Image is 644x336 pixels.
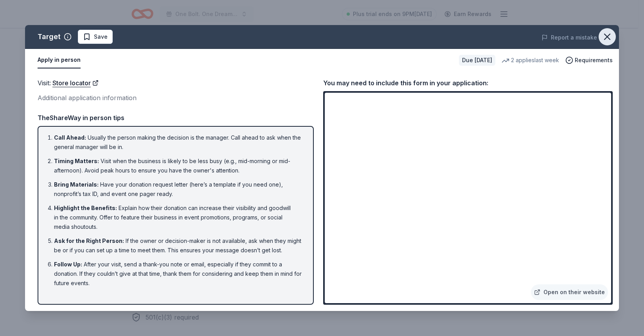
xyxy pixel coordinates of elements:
div: Target [38,31,61,43]
a: Open on their website [531,284,608,300]
span: Call Ahead : [54,134,86,141]
span: Timing Matters : [54,158,99,164]
a: Store locator [52,78,99,88]
span: Save [94,32,108,41]
div: Additional application information [38,93,314,103]
li: After your visit, send a thank-you note or email, especially if they commit to a donation. If the... [54,260,302,288]
span: Highlight the Benefits : [54,205,117,211]
span: Follow Up : [54,261,82,268]
button: Apply in person [38,52,81,68]
div: 2 applies last week [502,56,559,65]
li: If the owner or decision-maker is not available, ask when they might be or if you can set up a ti... [54,236,302,255]
div: TheShareWay in person tips [38,113,314,123]
button: Save [78,30,113,44]
div: Visit : [38,78,314,88]
span: Bring Materials : [54,181,99,188]
div: You may need to include this form in your application: [323,78,613,88]
li: Visit when the business is likely to be less busy (e.g., mid-morning or mid-afternoon). Avoid pea... [54,156,302,175]
li: Usually the person making the decision is the manager. Call ahead to ask when the general manager... [54,133,302,152]
div: Due [DATE] [459,55,495,66]
span: Requirements [575,56,613,65]
button: Requirements [565,56,613,65]
span: Ask for the Right Person : [54,237,124,244]
li: Explain how their donation can increase their visibility and goodwill in the community. Offer to ... [54,203,302,232]
button: Report a mistake [541,33,597,42]
li: Have your donation request letter (here’s a template if you need one), nonprofit’s tax ID, and ev... [54,180,302,199]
